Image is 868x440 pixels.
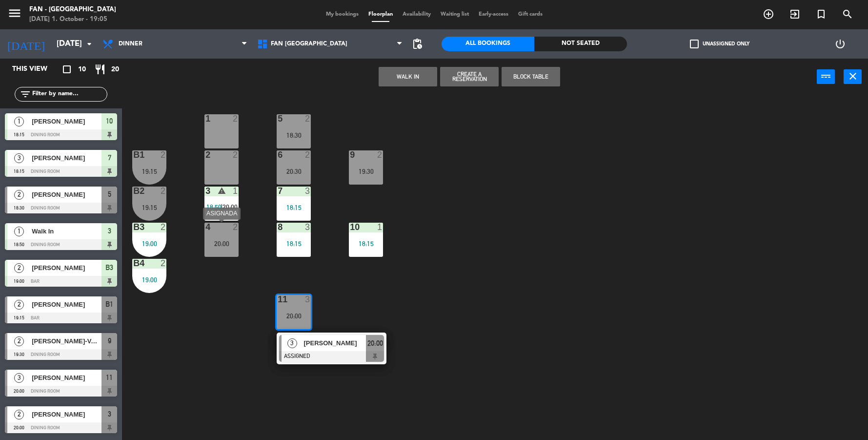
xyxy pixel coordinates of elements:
div: 2 [305,150,311,159]
span: 9 [108,335,111,347]
span: [PERSON_NAME]-VALLY [32,336,101,346]
div: 20:00 [204,240,239,247]
span: 10 [78,64,86,75]
button: Create a Reservation [440,67,499,86]
span: 20 [111,64,119,75]
span: 3 [287,338,297,348]
span: [PERSON_NAME] [32,299,101,310]
button: power_input [817,69,835,84]
span: Availability [398,12,436,17]
span: B3 [105,262,113,273]
span: 1 [14,227,24,236]
div: 3 [305,187,311,195]
span: 20:00 [367,337,383,349]
span: Walk In [32,226,101,236]
i: warning [218,187,226,195]
span: Dinner [119,41,142,47]
i: power_input [820,70,832,82]
span: 2 [14,336,24,346]
span: My bookings [321,12,363,17]
span: 1 [14,117,24,126]
span: 18:50 [206,203,222,211]
button: close [844,69,862,84]
span: [PERSON_NAME] [32,263,101,273]
div: 1 [377,223,383,231]
input: Filter by name... [31,89,107,100]
span: pending_actions [411,38,423,50]
div: 2 [305,114,311,123]
span: Early-access [474,12,513,17]
div: 18:15 [349,240,383,247]
div: 18:15 [277,240,311,247]
span: [PERSON_NAME] [32,409,101,419]
div: All Bookings [442,37,534,51]
span: 2 [14,410,24,419]
button: Block Table [502,67,560,86]
button: WALK IN [379,67,437,86]
span: 2 [14,300,24,310]
div: 2 [377,150,383,159]
span: 2 [14,263,24,273]
div: 3 [305,295,311,304]
div: 3 [205,187,206,195]
div: 2 [161,259,166,268]
div: 18:15 [277,204,311,211]
div: 2 [233,114,239,123]
div: 2 [205,150,206,159]
i: add_circle_outline [763,8,774,20]
div: Fan - [GEOGRAPHIC_DATA] [29,5,116,15]
div: ASIGNADA [203,208,241,220]
i: arrow_drop_down [83,38,95,50]
div: 2 [233,150,239,159]
span: 2 [14,190,24,200]
div: 19:00 [132,240,166,247]
div: Not seated [534,37,627,51]
span: 3 [14,153,24,163]
span: 20:00 [222,203,238,211]
div: 2 [161,187,166,195]
span: 10 [106,115,113,127]
span: | [221,203,222,211]
div: 2 [233,223,239,231]
div: 1 [233,187,239,195]
span: 3 [108,408,111,420]
div: 19:30 [349,168,383,175]
div: [DATE] 1. October - 19:05 [29,15,116,24]
div: 2 [161,150,166,159]
span: check_box_outline_blank [690,40,699,48]
div: B4 [133,259,134,268]
span: Fan [GEOGRAPHIC_DATA] [271,41,347,47]
span: Gift cards [513,12,547,17]
div: B2 [133,187,134,195]
div: This view [5,63,70,75]
i: turned_in_not [815,8,827,20]
div: B3 [133,223,134,231]
span: [PERSON_NAME] [32,153,101,163]
i: filter_list [20,88,31,100]
div: 20:30 [277,168,311,175]
i: power_settings_new [834,38,846,50]
span: Waiting list [436,12,474,17]
div: 2 [161,223,166,231]
span: B1 [105,298,113,310]
span: [PERSON_NAME] [32,189,101,200]
span: [PERSON_NAME] [32,116,101,126]
div: 19:15 [132,168,166,175]
span: [PERSON_NAME] [304,338,366,348]
label: Unassigned only [690,40,749,48]
span: 3 [108,225,111,237]
span: 11 [106,372,113,383]
i: close [847,70,859,82]
div: 1 [205,114,206,123]
span: 7 [108,152,111,164]
button: menu [7,6,22,24]
div: 19:15 [132,204,166,211]
i: menu [7,6,22,21]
